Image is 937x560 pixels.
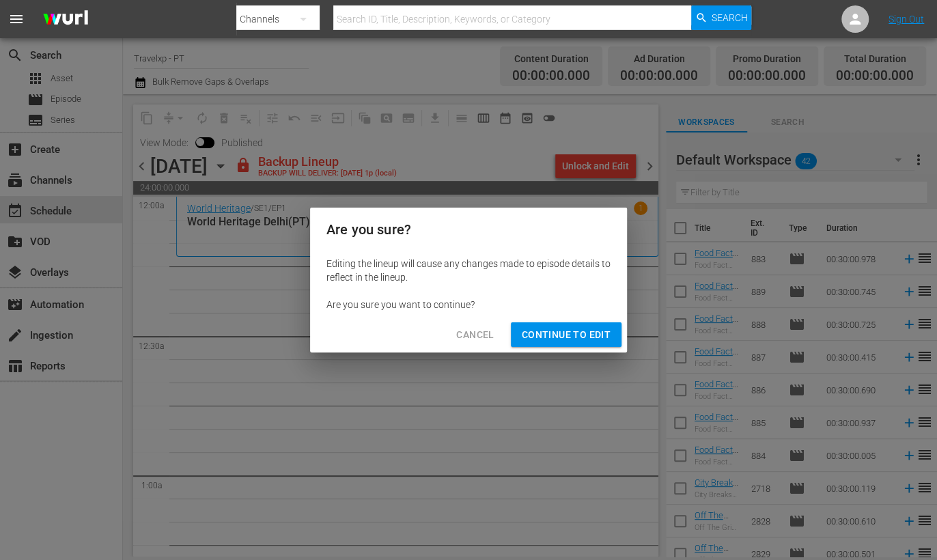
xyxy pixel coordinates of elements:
[522,326,611,344] span: Continue to Edit
[326,257,611,284] div: Editing the lineup will cause any changes made to episode details to reflect in the lineup.
[712,5,748,30] span: Search
[445,322,505,348] button: Cancel
[511,322,621,348] button: Continue to Edit
[456,326,494,344] span: Cancel
[326,298,611,311] div: Are you sure you want to continue?
[33,3,98,36] img: ans4CAIJ8jUAAAAAAAAAAAAAAAAAAAAAAAAgQb4GAAAAAAAAAAAAAAAAAAAAAAAAJMjXAAAAAAAAAAAAAAAAAAAAAAAAgAT5G...
[889,14,924,25] a: Sign Out
[326,219,611,240] h2: Are you sure?
[8,11,25,27] span: menu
